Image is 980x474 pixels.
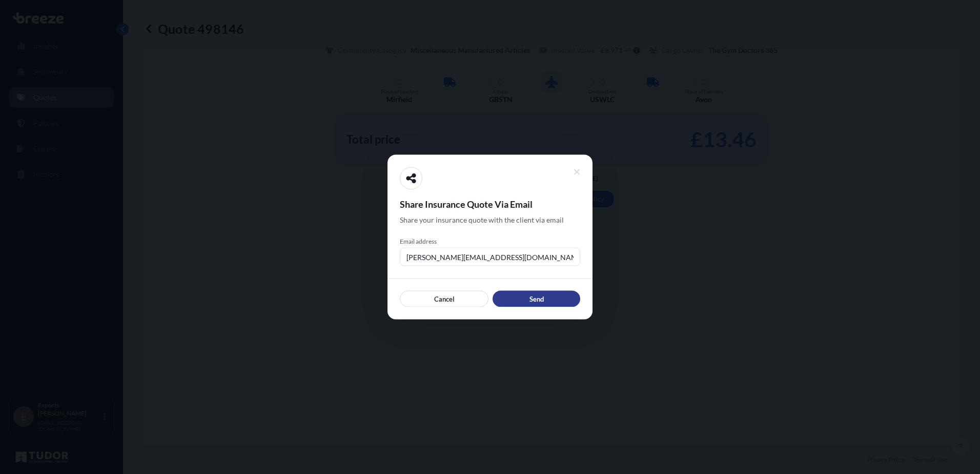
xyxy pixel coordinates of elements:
button: Cancel [400,291,488,307]
input: example@gmail.com [400,248,580,266]
span: Share Insurance Quote Via Email [400,198,580,210]
p: Cancel [434,294,455,304]
span: Email address [400,238,580,246]
span: Share your insurance quote with the client via email [400,215,564,225]
p: Send [529,294,544,304]
button: Send [493,291,580,307]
